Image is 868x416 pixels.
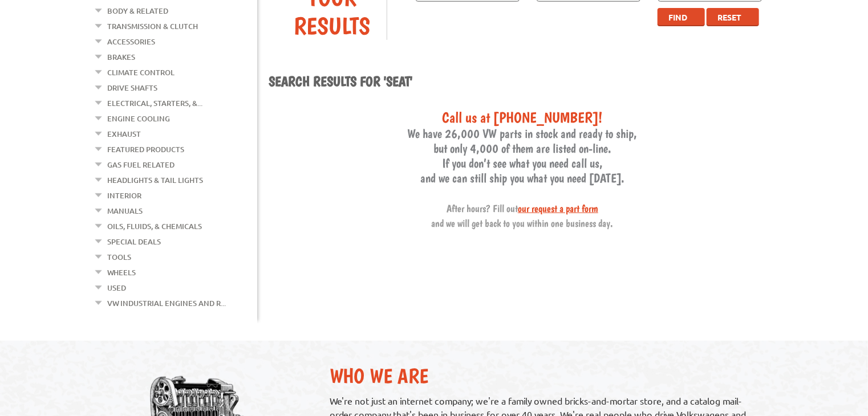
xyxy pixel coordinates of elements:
[107,19,198,34] a: Transmission & Clutch
[107,96,202,111] a: Electrical, Starters, &...
[107,173,203,187] a: Headlights & Tail Lights
[107,250,131,264] a: Tools
[330,364,765,388] h2: Who We Are
[107,3,168,18] a: Body & Related
[107,157,175,172] a: Gas Fuel Related
[107,265,136,280] a: Wheels
[107,50,135,64] a: Brakes
[107,219,202,234] a: Oils, Fluids, & Chemicals
[107,80,157,95] a: Drive Shafts
[707,8,759,26] button: Reset
[107,296,226,311] a: VW Industrial Engines and R...
[717,12,741,22] span: Reset
[269,73,776,91] h1: Search results for 'seat'
[668,12,687,22] span: Find
[443,108,603,126] span: Call us at [PHONE_NUMBER]!
[107,203,143,218] a: Manuals
[107,34,155,49] a: Accessories
[518,202,598,214] a: our request a part form
[107,142,184,157] a: Featured Products
[269,108,776,230] h3: We have 26,000 VW parts in stock and ready to ship, but only 4,000 of them are listed on-line. If...
[107,280,126,295] a: Used
[107,111,170,126] a: Engine Cooling
[107,234,161,249] a: Special Deals
[658,8,705,26] button: Find
[107,127,141,141] a: Exhaust
[432,202,614,229] span: After hours? Fill out and we will get back to you within one business day.
[107,188,141,203] a: Interior
[107,65,175,80] a: Climate Control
